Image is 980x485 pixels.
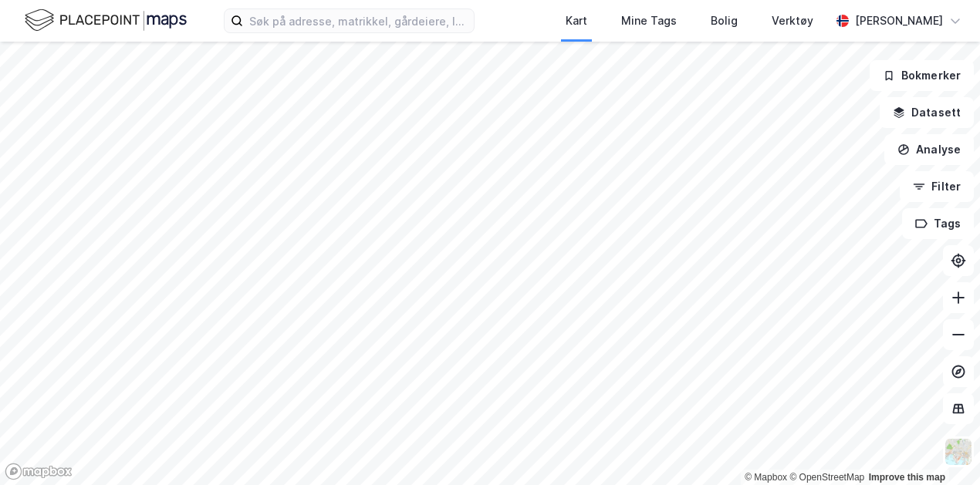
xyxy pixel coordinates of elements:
[903,411,980,485] div: Kontrollprogram for chat
[5,463,73,480] a: Mapbox homepage
[745,472,787,483] a: Mapbox
[855,12,943,30] div: [PERSON_NAME]
[900,171,974,202] button: Filter
[566,12,587,30] div: Kart
[25,7,187,34] img: logo.f888ab2527a4732fd821a326f86c7f29.svg
[789,472,864,483] a: OpenStreetMap
[903,411,980,485] iframe: Chat Widget
[884,134,974,165] button: Analyse
[902,208,974,239] button: Tags
[880,97,974,128] button: Datasett
[711,12,738,30] div: Bolig
[243,9,474,32] input: Søk på adresse, matrikkel, gårdeiere, leietakere eller personer
[869,472,945,483] a: Improve this map
[870,60,974,91] button: Bokmerker
[772,12,813,30] div: Verktøy
[621,12,677,30] div: Mine Tags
